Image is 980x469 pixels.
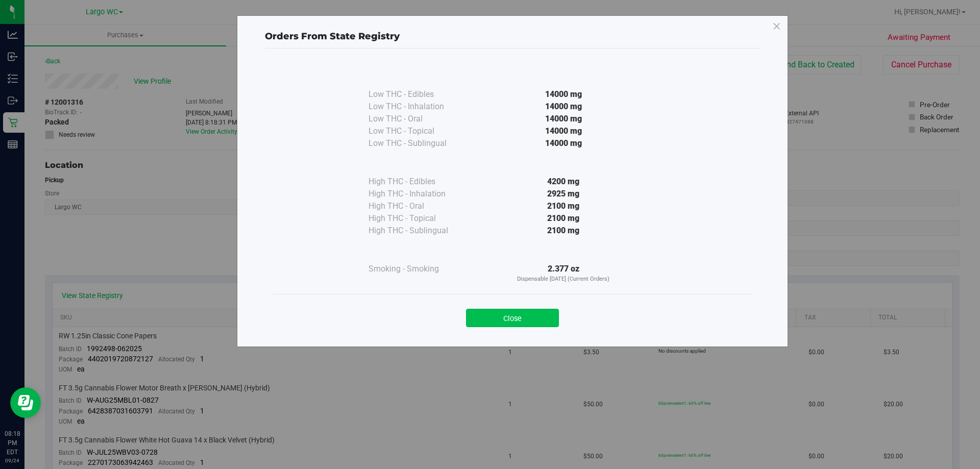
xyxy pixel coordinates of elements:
[471,275,656,284] p: Dispensable [DATE] (Current Orders)
[471,176,656,188] div: 4200 mg
[471,113,656,125] div: 14000 mg
[369,225,471,237] div: High THC - Sublingual
[471,200,656,212] div: 2100 mg
[369,125,471,137] div: Low THC - Topical
[369,200,471,212] div: High THC - Oral
[369,88,471,101] div: Low THC - Edibles
[471,212,656,225] div: 2100 mg
[471,125,656,137] div: 14000 mg
[466,309,559,327] button: Close
[369,212,471,225] div: High THC - Topical
[369,101,471,113] div: Low THC - Inhalation
[471,88,656,101] div: 14000 mg
[471,188,656,200] div: 2925 mg
[369,263,471,275] div: Smoking - Smoking
[471,263,656,284] div: 2.377 oz
[369,176,471,188] div: High THC - Edibles
[265,31,400,42] span: Orders From State Registry
[10,387,41,418] iframe: Resource center
[471,225,656,237] div: 2100 mg
[369,113,471,125] div: Low THC - Oral
[471,137,656,150] div: 14000 mg
[369,188,471,200] div: High THC - Inhalation
[471,101,656,113] div: 14000 mg
[369,137,471,150] div: Low THC - Sublingual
